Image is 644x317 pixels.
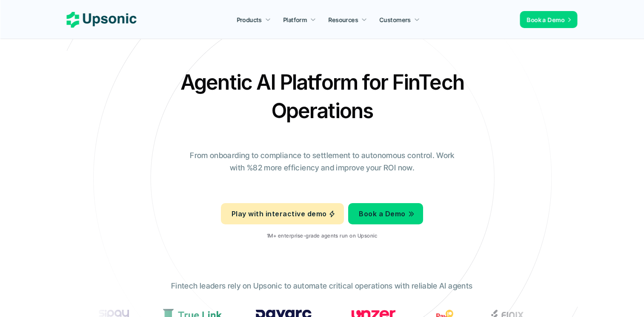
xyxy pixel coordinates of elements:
[283,15,307,24] p: Platform
[349,203,423,224] a: Book a Demo
[380,15,411,24] p: Customers
[184,150,461,174] p: From onboarding to compliance to settlement to autonomous control. Work with %82 more efficiency ...
[173,68,471,125] h2: Agentic AI Platform for FinTech Operations
[520,11,578,28] a: Book a Demo
[171,280,472,292] p: Fintech leaders rely on Upsonic to automate critical operations with reliable AI agents
[237,15,262,24] p: Products
[232,208,326,220] p: Play with interactive demo
[359,208,406,220] p: Book a Demo
[329,15,358,24] p: Resources
[232,12,276,27] a: Products
[221,203,344,224] a: Play with interactive demo
[527,15,565,24] p: Book a Demo
[267,233,377,239] p: 1M+ enterprise-grade agents run on Upsonic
